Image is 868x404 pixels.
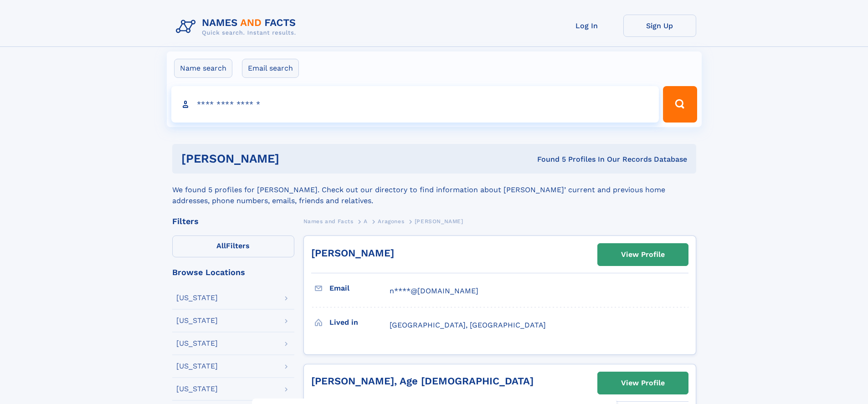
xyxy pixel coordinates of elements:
div: View Profile [621,373,665,394]
div: [US_STATE] [176,294,218,302]
a: [PERSON_NAME] [311,247,394,259]
div: Filters [172,217,294,225]
a: Names and Facts [303,215,354,227]
div: [US_STATE] [176,385,218,393]
a: Log In [550,15,623,37]
label: Filters [172,235,294,257]
div: Found 5 Profiles In Our Records Database [408,154,687,164]
a: Sign Up [623,15,696,37]
div: [US_STATE] [176,317,218,324]
h1: [PERSON_NAME] [181,153,408,164]
span: [GEOGRAPHIC_DATA], [GEOGRAPHIC_DATA] [390,321,546,329]
label: Name search [174,59,232,78]
span: All [216,241,226,250]
input: search input [171,86,659,123]
button: Search Button [663,86,697,123]
div: Browse Locations [172,268,294,276]
img: Logo Names and Facts [172,15,303,39]
a: View Profile [598,372,688,394]
div: We found 5 profiles for [PERSON_NAME]. Check out our directory to find information about [PERSON_... [172,174,696,206]
a: [PERSON_NAME], Age [DEMOGRAPHIC_DATA] [311,375,534,387]
h3: Lived in [329,315,390,330]
div: View Profile [621,244,665,265]
a: Aragones [378,215,404,227]
div: [US_STATE] [176,340,218,347]
h3: Email [329,281,390,296]
span: [PERSON_NAME] [415,218,463,225]
a: A [364,215,368,227]
div: [US_STATE] [176,363,218,370]
span: A [364,218,368,225]
label: Email search [242,59,299,78]
a: View Profile [598,244,688,266]
span: Aragones [378,218,404,225]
